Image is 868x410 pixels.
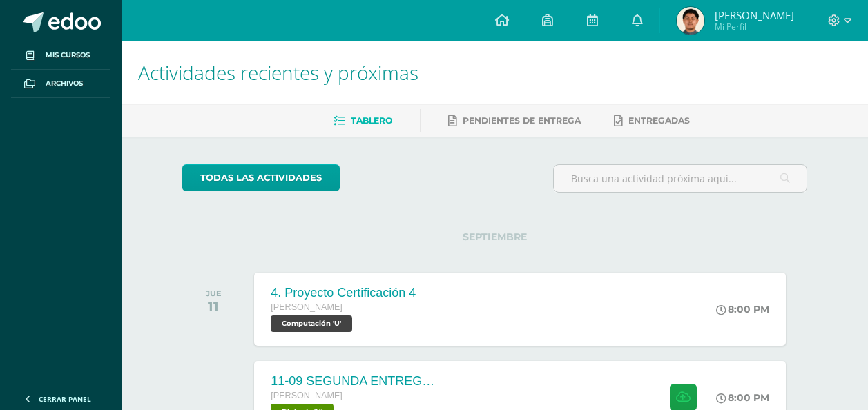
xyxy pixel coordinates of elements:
[351,115,392,126] span: Tablero
[271,315,352,332] span: Computación 'U'
[554,165,807,192] input: Busca una actividad próxima aquí...
[138,59,418,86] span: Actividades recientes y próximas
[182,164,340,191] a: todas las Actividades
[715,8,794,22] span: [PERSON_NAME]
[11,41,110,70] a: Mis cursos
[716,391,769,404] div: 8:00 PM
[677,7,704,35] img: d5477ca1a3f189a885c1b57d1d09bc4b.png
[715,21,794,32] span: Mi Perfil
[463,115,581,126] span: Pendientes de entrega
[206,289,222,298] div: JUE
[46,78,83,89] span: Archivos
[271,374,436,389] div: 11-09 SEGUNDA ENTREGA DE GUÍA
[271,391,343,400] span: [PERSON_NAME]
[716,303,769,315] div: 8:00 PM
[46,50,90,61] span: Mis cursos
[271,302,343,312] span: [PERSON_NAME]
[334,110,392,132] a: Tablero
[614,110,690,132] a: Entregadas
[271,286,416,300] div: 4. Proyecto Certificación 4
[448,110,581,132] a: Pendientes de entrega
[39,394,91,404] span: Cerrar panel
[628,115,690,126] span: Entregadas
[11,70,110,98] a: Archivos
[441,231,549,243] span: SEPTIEMBRE
[206,298,222,315] div: 11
